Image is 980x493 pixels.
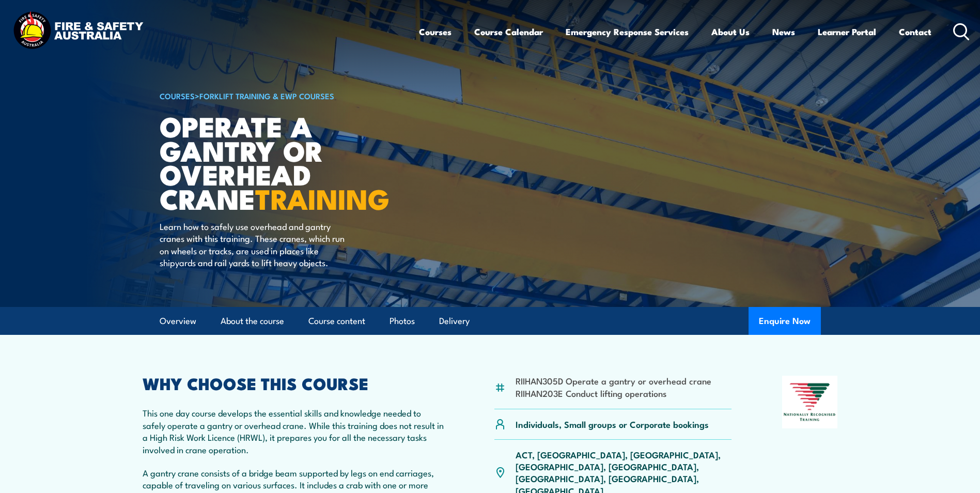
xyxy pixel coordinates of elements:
a: Emergency Response Services [566,18,689,45]
p: This one day course develops the essential skills and knowledge needed to safely operate a gantry... [143,407,444,455]
a: About the course [221,307,284,335]
a: Course Calendar [474,18,543,45]
p: Learn how to safely use overhead and gantry cranes with this training. These cranes, which run on... [160,220,348,269]
a: Photos [390,307,415,335]
h1: Operate a Gantry or Overhead Crane [160,114,415,210]
li: RIIHAN203E Conduct lifting operations [516,387,711,399]
a: Course content [308,307,365,335]
h2: WHY CHOOSE THIS COURSE [143,376,444,390]
a: Courses [419,18,452,45]
a: Contact [899,18,931,45]
h6: > [160,89,415,102]
a: Forklift Training & EWP Courses [199,90,334,101]
button: Enquire Now [749,307,821,335]
a: Delivery [439,307,470,335]
a: Learner Portal [818,18,876,45]
a: About Us [711,18,750,45]
p: Individuals, Small groups or Corporate bookings [516,418,709,430]
img: Nationally Recognised Training logo. [782,376,838,428]
li: RIIHAN305D Operate a gantry or overhead crane [516,375,711,387]
a: News [772,18,795,45]
strong: TRAINING [255,176,390,219]
a: Overview [160,307,196,335]
a: COURSES [160,90,195,101]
